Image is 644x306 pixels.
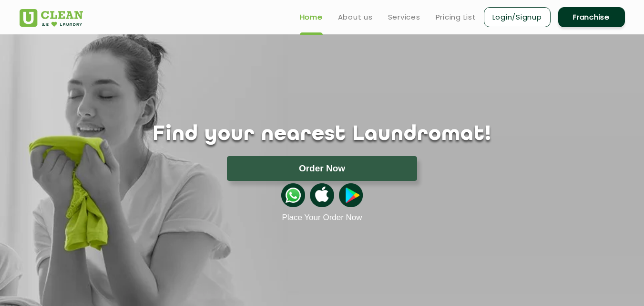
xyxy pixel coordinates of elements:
a: About us [338,11,373,23]
img: whatsappicon.png [281,183,305,207]
h1: Find your nearest Laundromat! [12,123,632,147]
a: Franchise [558,7,625,27]
img: playstoreicon.png [339,183,363,207]
img: UClean Laundry and Dry Cleaning [20,9,83,27]
a: Services [388,11,420,23]
a: Home [300,11,323,23]
button: Order Now [227,156,417,181]
a: Pricing List [436,11,476,23]
img: apple-icon.png [310,183,334,207]
a: Place Your Order Now [282,213,362,222]
a: Login/Signup [484,7,551,27]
